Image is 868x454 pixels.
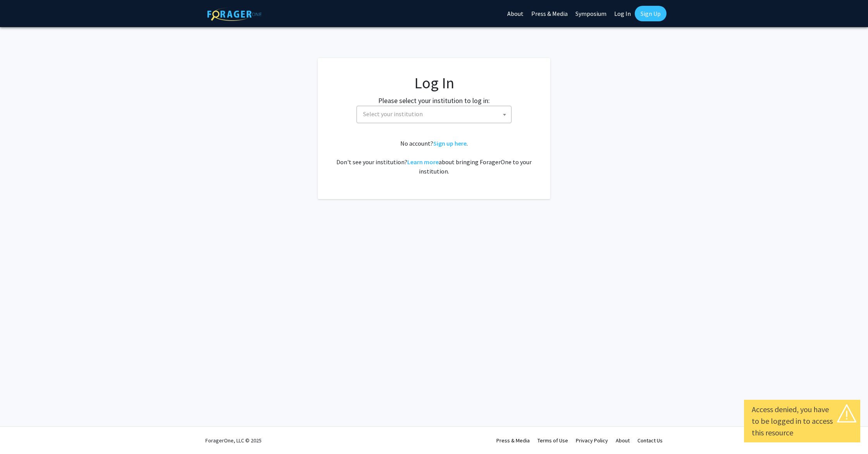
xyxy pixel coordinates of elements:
[360,106,511,122] span: Select your institution
[637,437,663,444] a: Contact Us
[576,437,608,444] a: Privacy Policy
[496,437,530,444] a: Press & Media
[616,437,630,444] a: About
[207,7,262,21] img: ForagerOne Logo
[333,74,535,92] h1: Log In
[752,404,852,439] div: Access denied, you have to be logged in to access this resource
[537,437,568,444] a: Terms of Use
[333,139,535,176] div: No account? . Don't see your institution? about bringing ForagerOne to your institution.
[356,106,511,123] span: Select your institution
[378,95,490,106] label: Please select your institution to log in:
[433,139,467,147] a: Sign up here
[635,6,666,21] a: Sign Up
[407,158,439,166] a: Learn more about bringing ForagerOne to your institution
[363,110,423,118] span: Select your institution
[205,427,262,454] div: ForagerOne, LLC © 2025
